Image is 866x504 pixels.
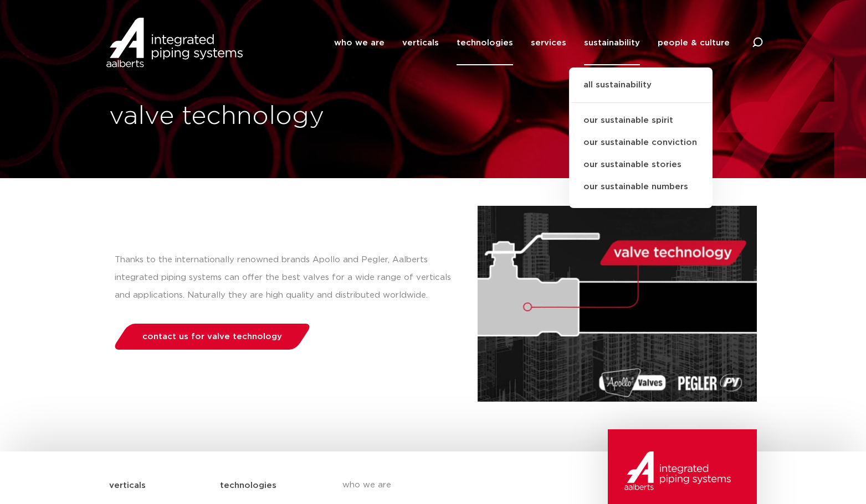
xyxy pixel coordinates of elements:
span: contact us for valve technology [142,332,282,341]
a: verticals [402,20,439,65]
nav: Menu [334,20,730,65]
a: sustainability [584,20,640,65]
a: contact us for valve technology [111,324,312,350]
ul: sustainability [569,67,713,208]
a: who we are [334,20,385,65]
h5: technologies [220,477,276,495]
a: services [531,20,566,65]
a: who we are [342,471,545,499]
h5: verticals [109,477,146,495]
a: our sustainable conviction [569,132,713,154]
p: Thanks to the internationally renowned brands Apollo and Pegler, Aalberts integrated piping syste... [115,251,455,304]
a: technologies [457,20,513,65]
a: all sustainability [569,79,713,103]
a: our sustainable spirit [569,110,713,132]
a: our sustainable numbers [569,176,713,198]
a: people & culture [658,20,730,65]
a: our sustainable stories [569,154,713,176]
h1: valve technology [109,99,428,134]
